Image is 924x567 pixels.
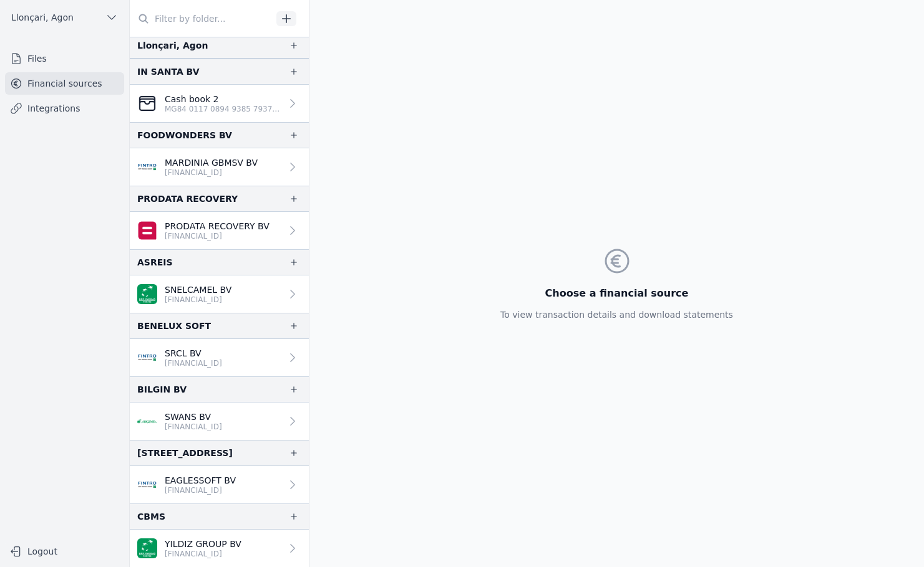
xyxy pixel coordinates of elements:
[130,275,309,313] a: SNELCAMEL BV [FINANCIAL_ID]
[137,411,157,431] img: ARGENTA_ARSPBE22.png
[137,284,157,304] img: BNP_BE_BUSINESS_GEBABEBB.png
[165,486,222,495] font: [FINANCIAL_ID]
[165,221,270,231] font: PRODATA RECOVERY BV
[130,212,309,249] a: PRODATA RECOVERY BV [FINANCIAL_ID]
[165,475,236,485] font: EAGLESSOFT BV
[165,105,310,113] font: MG84 0117 0894 9385 7937 5225 318
[137,348,157,368] img: FINTRO_BE_BUSINESS_GEBABEBB.png
[137,40,208,50] font: Llonçari, Agon
[137,257,173,267] font: ASREIS
[130,148,309,186] a: MARDINIA GBMSV BV [FINANCIAL_ID]
[27,54,47,64] font: Files
[27,79,102,88] font: Financial sources
[165,550,222,558] font: [FINANCIAL_ID]
[165,295,222,304] font: [FINANCIAL_ID]
[165,232,222,241] font: [FINANCIAL_ID]
[5,47,124,70] a: Files
[165,412,211,422] font: SWANS BV
[5,72,124,95] a: Financial sources
[137,93,157,113] img: CleanShot-202025-05-26-20at-2016.10.27-402x.png
[5,541,124,561] button: Logout
[137,67,200,77] font: IN SANTA BV
[130,339,309,376] a: SRCL BV [FINANCIAL_ID]
[27,546,57,556] font: Logout
[130,530,309,567] a: YILDIZ GROUP BV [FINANCIAL_ID]
[137,384,187,394] font: BILGIN BV
[165,158,258,168] font: MARDINIA GBMSV BV
[165,422,222,431] font: [FINANCIAL_ID]
[137,194,238,204] font: PRODATA RECOVERY
[130,85,309,122] a: Cash book 2 MG84 0117 0894 9385 7937 5225 318
[165,539,241,549] font: YILDIZ GROUP BV
[137,130,232,140] font: FOODWONDERS BV
[165,168,222,177] font: [FINANCIAL_ID]
[137,448,233,458] font: [STREET_ADDRESS]
[165,359,222,368] font: [FINANCIAL_ID]
[130,466,309,503] a: EAGLESSOFT BV [FINANCIAL_ID]
[137,221,157,241] img: belfius-1.png
[5,7,124,27] button: Llonçari, Agon
[27,103,80,113] font: Integrations
[130,403,309,440] a: SWANS BV [FINANCIAL_ID]
[137,538,157,558] img: BNP_BE_BUSINESS_GEBABEBB.png
[165,348,202,358] font: SRCL BV
[545,287,689,299] font: Choose a financial source
[137,157,157,177] img: FINTRO_BE_BUSINESS_GEBABEBB.png
[11,12,74,22] font: Llonçari, Agon
[165,285,231,295] font: SNELCAMEL BV
[500,310,733,320] font: To view transaction details and download statements
[137,512,165,522] font: CBMS
[137,321,211,331] font: BENELUX SOFT
[137,475,157,495] img: FINTRO_BE_BUSINESS_GEBABEBB.png
[130,7,272,30] input: Filter by folder...
[165,94,218,104] font: Cash book 2
[5,97,124,120] a: Integrations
